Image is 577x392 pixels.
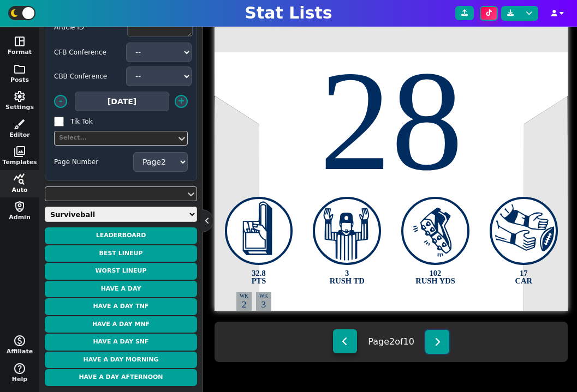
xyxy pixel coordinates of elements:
[245,3,332,23] h1: Stat Lists
[13,334,26,347] span: monetization_on
[13,118,26,131] span: brush
[261,297,266,311] span: 3
[45,298,197,315] button: Have a Day TNF
[252,269,266,285] span: 32.8 PTS
[70,117,136,126] label: Tik Tok
[368,335,414,348] span: Page 2 of 10
[54,22,120,32] label: Article ID
[13,362,26,375] span: help
[45,316,197,333] button: Have a Day MNF
[45,334,197,351] button: Have a Day SNF
[333,329,357,353] button: Previous Page
[415,269,455,285] span: 102 RUSH YDS
[515,269,532,285] span: 17 CAR
[54,47,120,57] label: CFB Conference
[13,145,26,158] span: photo_library
[45,369,197,386] button: Have a Day Afternoon
[45,281,197,298] button: Have a Day
[13,200,26,213] span: shield_person
[13,35,26,48] span: space_dashboard
[45,352,197,369] button: Have a Day Morning
[59,134,172,143] div: Select...
[330,269,365,285] span: 3 RUSH TD
[425,330,449,354] button: Next Page
[54,71,120,81] label: CBB Conference
[242,297,247,311] span: 2
[13,63,26,76] span: folder
[259,292,268,300] span: WK
[54,157,133,167] label: Page Number
[54,95,67,108] button: -
[45,245,197,262] button: Best Lineup
[175,95,188,108] button: +
[13,90,26,103] span: settings
[240,292,248,300] span: WK
[215,50,568,193] div: 28
[45,227,197,244] button: Leaderboard
[45,263,197,280] button: Worst Lineup
[13,173,26,186] span: query_stats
